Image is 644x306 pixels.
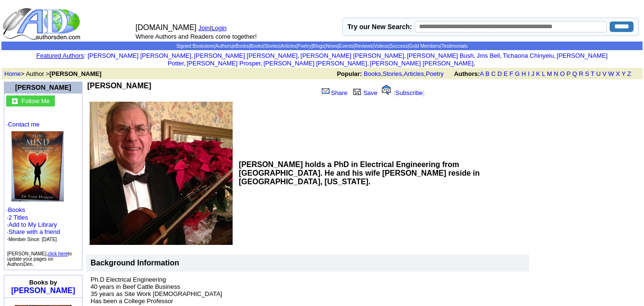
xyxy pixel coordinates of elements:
[627,70,631,77] a: Z
[11,286,75,295] a: [PERSON_NAME]
[265,43,279,49] a: Stories
[475,61,476,66] font: i
[168,52,608,67] a: [PERSON_NAME] Potter
[326,43,337,49] a: News
[176,43,468,49] span: | | | | | | | | | | | | | |
[8,121,40,128] a: Contact me
[423,89,425,96] font: ]
[382,85,391,95] img: alert.gif
[369,61,370,66] font: i
[395,89,423,96] a: Subscribe
[528,70,530,77] a: I
[503,52,554,59] a: Tichaona Chinyelu
[547,70,552,77] a: M
[370,60,473,67] a: [PERSON_NAME] [PERSON_NAME]
[321,89,348,96] a: Share
[186,60,260,67] a: [PERSON_NAME] Prosper
[510,70,513,77] a: F
[591,70,594,77] a: T
[355,43,373,49] a: Reviews
[603,70,607,77] a: V
[7,251,72,267] font: [PERSON_NAME], to update your pages on AuthorsDen.
[480,70,484,77] a: A
[233,43,249,49] a: eBooks
[596,70,601,77] a: U
[477,52,500,59] a: Jms Bell
[337,70,362,77] b: Popular:
[91,259,179,267] b: Background Information
[194,52,297,59] a: [PERSON_NAME] [PERSON_NAME]
[21,97,50,105] font: Follow Me
[9,221,57,228] a: Add to My Library
[394,89,396,96] font: [
[297,43,311,49] a: Poetry
[491,70,495,77] a: C
[299,53,300,59] font: i
[503,70,508,77] a: E
[281,43,296,49] a: Articles
[407,52,474,59] a: [PERSON_NAME] Bush
[404,70,424,77] a: Articles
[560,70,565,77] a: O
[409,43,440,49] a: Gold Members
[50,70,102,77] b: [PERSON_NAME]
[622,70,625,77] a: Y
[15,84,71,91] a: [PERSON_NAME]
[406,53,407,59] font: i
[383,70,402,77] a: Stories
[531,70,534,77] a: J
[36,52,84,59] a: Featured Authors
[88,52,608,67] font: , , , , , , , , , ,
[215,43,231,49] a: Authors
[351,89,378,96] a: Save
[176,43,214,49] a: Signed Bookstore
[88,52,191,59] a: [PERSON_NAME] [PERSON_NAME]
[389,43,408,49] a: Success
[2,7,82,41] img: logo_ad.gif
[364,70,381,77] a: Books
[339,43,354,49] a: Events
[9,237,57,242] font: Member Since: [DATE]
[262,61,263,66] font: i
[322,87,330,95] img: share_page.gif
[212,24,227,32] a: Login
[135,23,196,32] font: [DOMAIN_NAME]
[485,70,490,77] a: B
[585,70,589,77] a: S
[12,98,18,104] img: gc.jpg
[579,70,583,77] a: R
[337,70,640,77] font: , , ,
[556,53,557,59] font: i
[36,52,85,59] font: :
[454,70,480,77] b: Authors:
[348,23,412,31] label: Try our New Search:
[29,279,57,286] b: Books by
[7,214,60,243] font: ·
[536,70,541,77] a: K
[210,24,230,32] font: |
[374,43,388,49] a: Videos
[515,70,520,77] a: G
[87,90,302,100] iframe: fb:like Facebook Social Plugin
[264,60,367,67] a: [PERSON_NAME] [PERSON_NAME]
[497,70,501,77] a: D
[475,53,476,59] font: i
[8,206,25,213] a: Books
[21,96,50,105] a: Follow Me
[554,70,558,77] a: N
[9,228,60,235] a: Share with a friend
[441,43,468,49] a: Testimonials
[521,70,526,77] a: H
[7,221,60,243] font: · · ·
[352,87,362,95] img: library.gif
[501,53,502,59] font: i
[4,70,102,77] font: > Author >
[135,33,256,40] font: Where Authors and Readers come together!
[300,52,404,59] a: [PERSON_NAME] [PERSON_NAME]
[11,131,64,201] img: 80575.jpg
[566,70,570,77] a: P
[185,61,186,66] font: i
[239,160,480,186] b: [PERSON_NAME] holds a PhD in Electrical Engineering from [GEOGRAPHIC_DATA]. He and his wife [PERS...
